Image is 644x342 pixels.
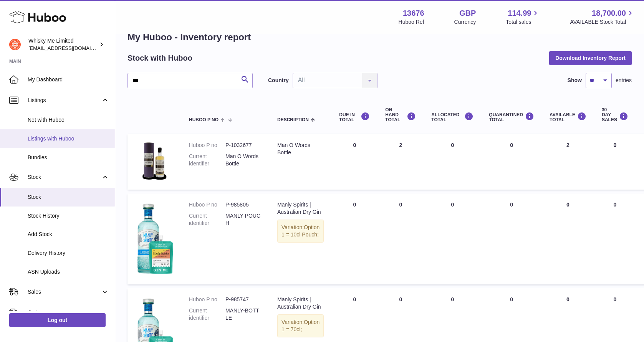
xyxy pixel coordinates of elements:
img: product image [135,201,174,275]
div: Variation: [277,220,324,243]
span: Bundles [28,154,109,161]
span: Listings with Huboo [28,135,109,142]
div: AVAILABLE Total [550,112,586,122]
span: Orders [28,309,101,316]
dd: MANLY-BOTTLE [225,307,262,322]
label: Country [268,77,289,84]
td: 0 [331,134,377,190]
span: AVAILABLE Stock Total [570,18,635,26]
td: 0 [424,134,481,190]
div: Man O Words Bottle [277,142,324,156]
h2: Stock with Huboo [127,53,192,63]
span: entries [616,77,632,84]
span: 0 [510,296,513,302]
dd: Man O Words Bottle [225,153,262,167]
div: ALLOCATED Total [431,112,473,122]
span: Stock [28,193,109,201]
a: Log out [9,313,106,327]
dt: Current identifier [189,212,225,227]
div: 30 DAY SALES [602,107,628,123]
dd: MANLY-POUCH [225,212,262,227]
td: 0 [377,193,424,284]
div: ON HAND Total [385,107,416,123]
span: ASN Uploads [28,268,109,276]
td: 0 [331,193,377,284]
span: 0 [510,202,513,208]
a: 18,700.00 AVAILABLE Stock Total [570,8,635,26]
span: 114.99 [508,8,531,18]
button: Download Inventory Report [549,51,632,65]
span: Delivery History [28,249,109,257]
div: Manly Spirits | Australian Dry Gin [277,201,324,216]
span: Total sales [506,18,540,26]
td: 2 [377,134,424,190]
span: My Dashboard [28,76,109,83]
div: DUE IN TOTAL [339,112,370,122]
span: Stock [28,173,101,181]
td: 0 [424,193,481,284]
span: [EMAIL_ADDRESS][DOMAIN_NAME] [28,45,113,51]
a: 114.99 Total sales [506,8,540,26]
img: orders@whiskyshop.com [9,39,21,50]
label: Show [568,77,582,84]
dd: P-985747 [225,296,262,303]
div: Variation: [277,314,324,337]
td: 0 [594,134,636,190]
td: 2 [542,134,594,190]
span: Huboo P no [189,117,219,122]
span: Add Stock [28,231,109,238]
strong: 13676 [403,8,424,18]
dt: Current identifier [189,153,225,167]
span: Option 1 = 10cl Pouch; [281,224,320,238]
span: Sales [28,288,101,296]
span: Not with Huboo [28,116,109,124]
strong: GBP [459,8,476,18]
td: 0 [542,193,594,284]
div: Currency [454,18,476,26]
div: Manly Spirits | Australian Dry Gin [277,296,324,311]
dt: Huboo P no [189,201,225,208]
span: 0 [510,142,513,148]
dt: Huboo P no [189,296,225,303]
dd: P-985805 [225,201,262,208]
dd: P-1032677 [225,142,262,149]
span: Stock History [28,212,109,220]
dt: Huboo P no [189,142,225,149]
div: QUARANTINED Total [489,112,534,122]
span: Description [277,117,309,122]
div: Whisky Me Limited [28,37,98,52]
span: Listings [28,97,101,104]
td: 0 [594,193,636,284]
div: Huboo Ref [399,18,424,26]
h1: My Huboo - Inventory report [127,31,632,43]
dt: Current identifier [189,307,225,322]
img: product image [135,142,174,180]
span: 18,700.00 [592,8,626,18]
